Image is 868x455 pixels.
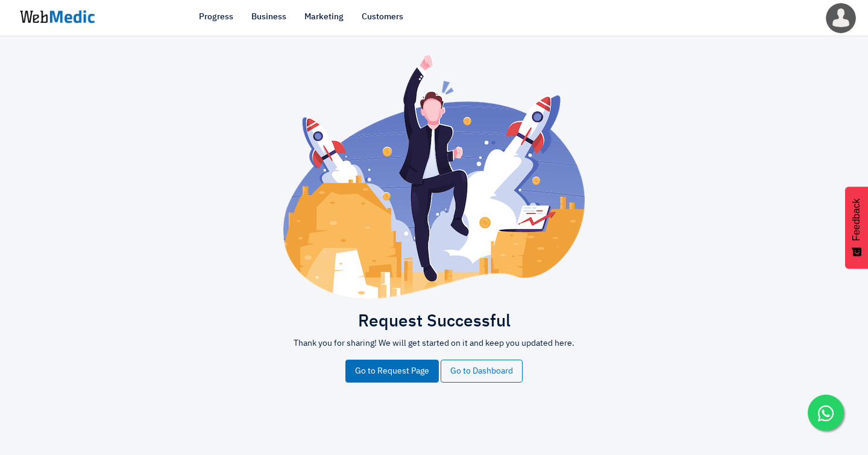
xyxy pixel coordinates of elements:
[851,199,862,241] span: Feedback
[345,360,439,383] a: Go to Request Page
[283,54,585,299] img: success.png
[845,186,868,269] button: Feedback - Show survey
[304,11,344,24] a: Marketing
[251,11,286,24] a: Business
[362,11,403,24] a: Customers
[199,11,233,24] a: Progress
[441,360,523,383] a: Go to Dashboard
[90,311,778,332] h2: Request Successful
[90,337,778,350] p: Thank you for sharing! We will get started on it and keep you updated here.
